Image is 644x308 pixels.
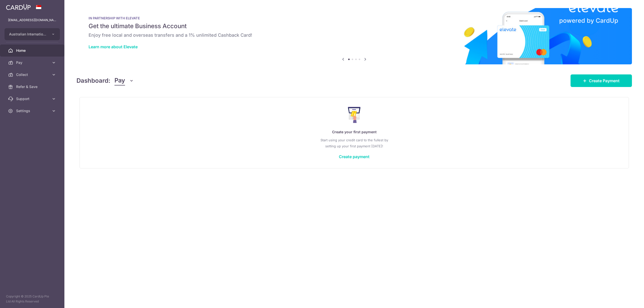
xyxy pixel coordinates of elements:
p: Create your first payment [90,129,619,135]
a: Learn more about Elevate [89,44,138,49]
span: Refer & Save [16,84,49,89]
span: Settings [16,108,49,113]
h6: Enjoy free local and overseas transfers and a 1% unlimited Cashback Card! [89,32,620,38]
img: Make Payment [348,107,361,123]
button: Australian International School Pte Ltd [5,28,60,40]
span: Create Payment [589,78,620,84]
span: Australian International School Pte Ltd [9,32,46,37]
p: [EMAIL_ADDRESS][DOMAIN_NAME] [8,18,56,23]
img: CardUp [6,4,31,10]
span: Pay [16,60,49,65]
h4: Dashboard: [76,76,110,85]
span: Home [16,48,49,53]
span: Support [16,96,49,101]
img: Renovation banner [76,8,632,64]
a: Create Payment [571,74,632,87]
button: Pay [114,76,134,85]
h5: Get the ultimate Business Account [89,22,620,30]
p: IN PARTNERSHIP WITH ELEVATE [89,16,620,20]
a: Create payment [339,154,370,159]
p: Start using your credit card to the fullest by setting up your first payment [DATE]! [90,137,619,149]
span: Pay [114,76,125,85]
span: Collect [16,72,49,77]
